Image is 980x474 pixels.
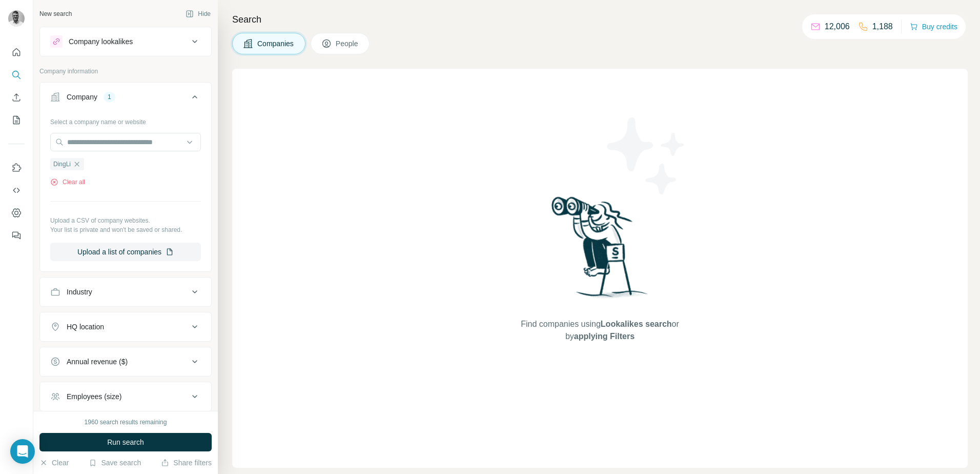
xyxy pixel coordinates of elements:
[39,9,72,18] div: New search
[8,181,25,200] button: Use Surfe API
[232,12,968,27] h4: Search
[8,66,25,84] button: Search
[67,92,97,102] div: Company
[85,418,167,427] div: 1960 search results remaining
[8,111,25,129] button: My lists
[574,332,635,341] span: applying Filters
[67,322,104,332] div: HQ location
[50,225,201,234] p: Your list is private and won't be saved or shared.
[8,10,25,27] img: Avatar
[8,159,25,177] button: Use Surfe on LinkedIn
[8,204,25,222] button: Dashboard
[67,391,121,402] div: Employees (size)
[547,194,654,308] img: Surfe Illustration - Woman searching with binoculars
[50,216,201,225] p: Upload a CSV of company websites.
[53,160,71,169] span: DingLi
[257,38,295,49] span: Companies
[39,67,212,76] p: Company information
[178,6,218,22] button: Hide
[910,19,957,34] button: Buy credits
[50,113,201,127] div: Select a company name or website
[40,314,211,339] button: HQ location
[50,243,201,261] button: Upload a list of companies
[8,88,25,107] button: Enrich CSV
[89,458,141,468] button: Save search
[50,177,85,187] button: Clear all
[10,439,35,464] div: Open Intercom Messenger
[825,21,850,33] p: 12,006
[39,433,212,451] button: Run search
[40,85,211,113] button: Company1
[104,92,115,102] div: 1
[8,226,25,245] button: Feedback
[872,21,893,33] p: 1,188
[107,437,144,447] span: Run search
[67,287,92,297] div: Industry
[518,318,682,343] span: Find companies using or by
[69,36,133,47] div: Company lookalikes
[8,43,25,62] button: Quick start
[67,357,128,367] div: Annual revenue ($)
[39,458,69,468] button: Clear
[161,458,212,468] button: Share filters
[40,384,211,409] button: Employees (size)
[601,320,672,328] span: Lookalikes search
[40,349,211,374] button: Annual revenue ($)
[40,29,211,54] button: Company lookalikes
[600,110,692,202] img: Surfe Illustration - Stars
[336,38,359,49] span: People
[40,280,211,304] button: Industry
